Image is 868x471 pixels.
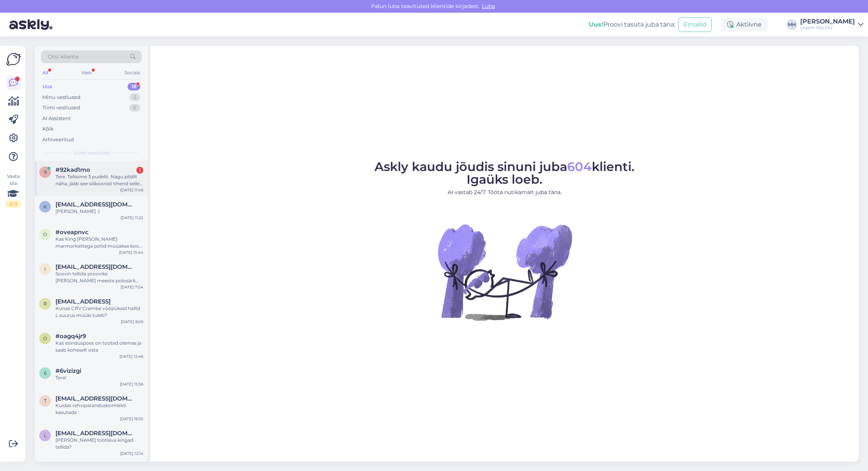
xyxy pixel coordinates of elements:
div: 0 [129,104,140,112]
div: 2 / 3 [6,201,20,208]
span: Luba [480,3,497,10]
span: info@skotten.ee [55,263,136,270]
span: r [44,301,47,307]
div: Tere! [55,374,143,381]
div: [DATE] 15:44 [119,250,143,255]
div: Minu vestlused [42,94,81,101]
div: 1 [136,167,143,174]
div: [DATE] 15:56 [120,381,143,387]
span: i [44,266,46,272]
div: Kõik [42,125,54,133]
div: Soovin tellida prooviks [PERSON_NAME] meeste polosärk 203 must. M - 2tk. L - 2 tk. XL - 2 tk. Tar... [55,270,143,284]
div: AI Assistent [42,115,71,122]
span: #oveapnvc [55,229,89,236]
div: Uus [42,83,52,91]
span: 604 [567,159,592,174]
div: [DATE] 12:46 [119,354,143,359]
span: t [44,398,47,404]
span: #6vizizgi [55,367,81,374]
span: Otsi kliente [48,53,79,61]
div: Vaata siia [6,173,20,208]
div: [PERSON_NAME] :) [55,208,143,215]
p: AI vastab 24/7. Tööta nutikamalt juba täna. [374,188,635,196]
div: Tere. Tellisime 3 pudelit. Nagu pildilt näha, jääb see silikoonist tihend selle välja tuleva asja... [55,173,143,187]
span: raimpz0@gmail.gom [55,298,111,305]
span: #oagq4jr9 [55,333,86,340]
span: l [44,432,47,438]
div: [DATE] 7:04 [121,284,143,290]
div: 5 [130,94,140,101]
img: No Chat active [435,203,574,341]
span: londiste26@gmail.com [55,430,136,437]
span: 6 [44,370,47,376]
div: Uuem Viis OÜ [800,25,855,31]
div: [DATE] 16:55 [120,416,143,422]
span: k [44,204,47,210]
div: Kas esinduspoes on tooted olemas ja saab koheselt osta [55,340,143,354]
div: MH [786,19,797,30]
div: [DATE] 11:49 [120,187,143,193]
span: tkuuse@gmail.com [55,395,136,402]
div: Socials [123,68,142,78]
div: [PERSON_NAME] töötleva kingad tellida? [55,437,143,451]
div: Proovi tasuta juba täna: [589,20,675,29]
div: Web [80,68,93,78]
div: Arhiveeritud [42,136,74,144]
div: 18 [128,83,140,91]
span: #92kad1mo [55,166,90,173]
span: o [43,231,47,237]
div: [DATE] 8:09 [121,319,143,325]
div: [DATE] 11:22 [121,215,143,221]
div: Kuidas rehviparanduskomlekti kasutada [55,402,143,416]
span: Askly kaudu jõudis sinuni juba klienti. Igaüks loeb. [374,159,635,187]
div: [DATE] 12:14 [120,451,143,456]
div: Kas King [PERSON_NAME] marmorkattega potid müüakse koos kaanega? [55,236,143,250]
div: [PERSON_NAME] [800,18,855,25]
a: [PERSON_NAME]Uuem Viis OÜ [800,18,863,31]
div: Kunas CRV Crambe vööpüksid hallid L suurus müüki tuleb? [55,305,143,319]
span: o [43,335,47,341]
img: Askly Logo [6,52,21,67]
div: All [41,68,50,78]
span: kerlyn.meltsov@gmail.com [55,201,136,208]
button: Emailid [678,17,712,32]
b: Uus! [589,21,603,28]
span: Uued vestlused [74,149,109,156]
div: Tiimi vestlused [42,104,80,112]
span: 9 [44,169,47,175]
div: Aktiivne [721,18,768,32]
